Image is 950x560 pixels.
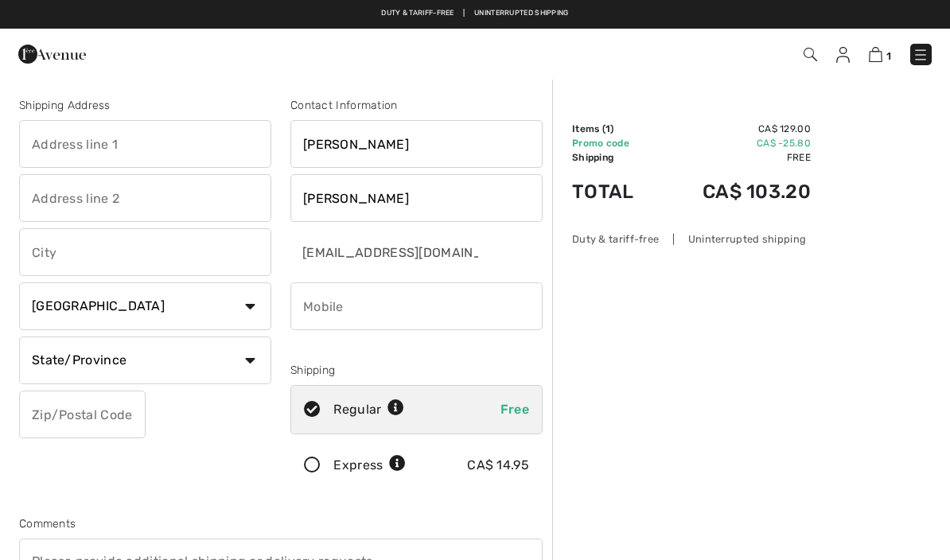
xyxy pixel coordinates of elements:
div: Express [333,456,406,475]
span: 1 [605,123,610,134]
div: Comments [19,515,543,532]
img: Search [804,48,817,61]
input: E-mail [290,228,480,276]
td: CA$ 129.00 [659,122,811,136]
td: CA$ -25.80 [659,136,811,150]
input: Address line 2 [19,174,271,222]
td: Promo code [572,136,659,150]
div: Shipping Address [19,97,271,114]
td: Total [572,165,659,219]
input: Zip/Postal Code [19,391,146,438]
div: Contact Information [290,97,543,114]
div: CA$ 14.95 [467,456,529,475]
td: Items ( ) [572,122,659,136]
img: Shopping Bag [869,47,882,62]
div: Regular [333,400,404,419]
input: City [19,228,271,276]
td: CA$ 103.20 [659,165,811,219]
a: 1ère Avenue [18,45,86,60]
img: My Info [836,47,850,63]
img: Menu [913,47,929,63]
a: 1 [869,45,891,64]
input: Last name [290,174,543,222]
span: Free [500,402,529,417]
td: Shipping [572,150,659,165]
input: Mobile [290,282,543,330]
input: First name [290,120,543,168]
input: Address line 1 [19,120,271,168]
td: Free [659,150,811,165]
img: 1ère Avenue [18,38,86,70]
span: 1 [886,50,891,62]
div: Duty & tariff-free | Uninterrupted shipping [572,231,811,247]
div: Shipping [290,362,543,379]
